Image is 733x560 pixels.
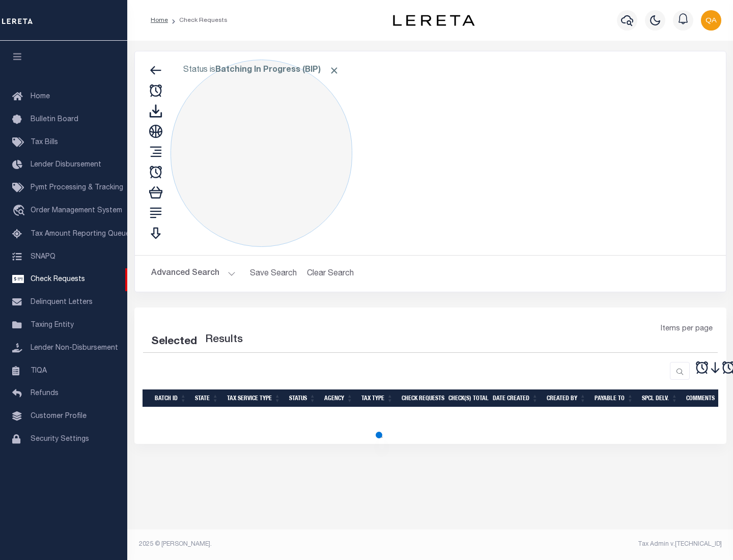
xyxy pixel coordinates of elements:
[31,345,118,352] span: Lender Non-Disbursement
[12,205,29,218] i: travel_explore
[31,253,55,260] span: SNAPQ
[329,65,340,76] span: Click to Remove
[543,389,590,407] th: Created By
[285,389,320,407] th: Status
[31,139,58,146] span: Tax Bills
[191,389,223,407] th: State
[31,207,122,214] span: Order Management System
[393,15,474,26] img: logo-dark.svg
[303,264,358,284] button: Clear Search
[31,413,87,420] span: Customer Profile
[31,161,101,169] span: Lender Disbursement
[701,10,721,31] img: svg+xml;base64,PHN2ZyB4bWxucz0iaHR0cDovL3d3dy53My5vcmcvMjAwMC9zdmciIHBvaW50ZXItZXZlbnRzPSJub25lIi...
[661,324,713,335] span: Items per page
[244,264,303,284] button: Save Search
[31,436,89,443] span: Security Settings
[682,389,728,407] th: Comments
[320,389,357,407] th: Agency
[31,322,74,329] span: Taxing Entity
[31,184,123,191] span: Pymt Processing & Tracking
[438,540,722,549] div: Tax Admin v.[TECHNICAL_ID]
[357,389,398,407] th: Tax Type
[151,17,168,23] a: Home
[223,389,285,407] th: Tax Service Type
[489,389,543,407] th: Date Created
[31,276,85,283] span: Check Requests
[171,60,352,247] div: Click to Edit
[590,389,638,407] th: Payable To
[638,389,682,407] th: Spcl Delv.
[31,390,59,397] span: Refunds
[151,389,191,407] th: Batch Id
[131,540,431,549] div: 2025 © [PERSON_NAME].
[215,66,340,74] b: Batching In Progress (BIP)
[168,16,228,25] li: Check Requests
[31,299,93,306] span: Delinquent Letters
[398,389,444,407] th: Check Requests
[444,389,489,407] th: Check(s) Total
[205,332,243,348] label: Results
[31,116,78,123] span: Bulletin Board
[31,231,130,238] span: Tax Amount Reporting Queue
[151,334,197,350] div: Selected
[151,264,236,284] button: Advanced Search
[31,367,47,374] span: TIQA
[31,93,50,100] span: Home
